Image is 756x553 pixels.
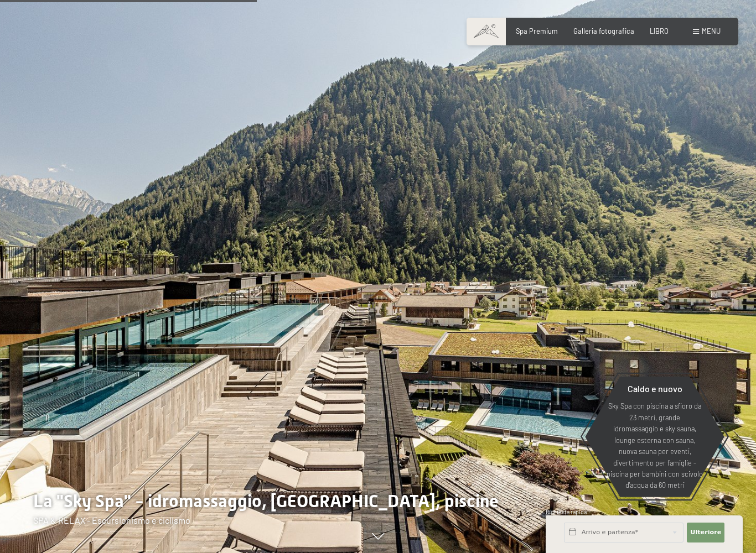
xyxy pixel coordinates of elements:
a: Galleria fotografica [573,27,634,35]
a: Caldo e nuovo Sky Spa con piscina a sfioro da 23 metri, grande idromassaggio e sky sauna, lounge ... [584,376,725,498]
font: menu [702,27,721,35]
button: Ulteriore [687,523,724,542]
font: Sky Spa con piscina a sfioro da 23 metri, grande idromassaggio e sky sauna, lounge esterna con sa... [607,401,703,489]
a: LIBRO [650,27,669,35]
a: Spa Premium [516,27,558,35]
font: Richiesta rapida [546,509,587,515]
font: Caldo e nuovo [628,383,682,394]
font: Ulteriore [690,529,721,536]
